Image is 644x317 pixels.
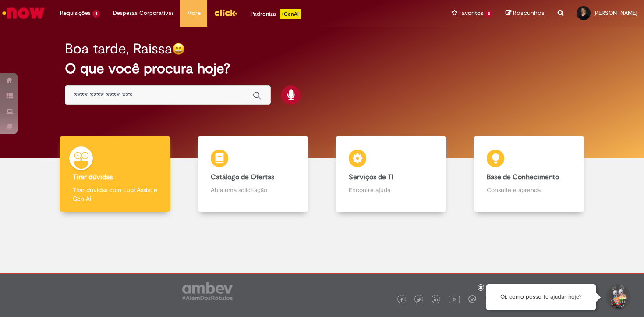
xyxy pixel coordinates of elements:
img: ServiceNow [1,4,46,22]
button: Iniciar Conversa de Suporte [605,284,631,310]
a: Rascunhos [506,9,545,18]
a: Serviços de TI Encontre ajuda [322,136,460,212]
img: logo_footer_linkedin.png [434,297,438,303]
p: Abra uma solicitação [211,185,295,194]
div: Padroniza [251,9,301,19]
p: +GenAi [280,9,301,19]
h2: Boa tarde, Raissa [65,41,172,57]
span: More [187,9,201,18]
img: logo_footer_naosei.png [485,295,492,303]
img: click_logo_yellow_360x200.png [214,6,237,19]
img: logo_footer_twitter.png [417,298,421,302]
div: Oi, como posso te ajudar hoje? [486,284,596,310]
a: Tirar dúvidas Tirar dúvidas com Lupi Assist e Gen Ai [46,136,184,212]
h2: O que você procura hoje? [65,61,579,76]
span: Rascunhos [513,9,545,17]
span: Despesas Corporativas [113,9,174,18]
span: Requisições [60,9,91,18]
a: Base de Conhecimento Consulte e aprenda [460,136,598,212]
b: Tirar dúvidas [73,173,113,182]
p: Consulte e aprenda [487,185,571,194]
span: Favoritos [459,9,483,18]
a: Catálogo de Ofertas Abra uma solicitação [184,136,322,212]
span: [PERSON_NAME] [593,9,637,17]
p: Tirar dúvidas com Lupi Assist e Gen Ai [73,185,157,203]
span: 2 [485,10,492,18]
img: logo_footer_workplace.png [468,295,476,303]
b: Catálogo de Ofertas [211,173,274,182]
img: logo_footer_ambev_rotulo_gray.png [182,282,233,300]
b: Serviços de TI [349,173,393,182]
img: logo_footer_youtube.png [449,293,460,305]
img: happy-face.png [172,43,185,55]
img: logo_footer_facebook.png [400,298,404,302]
p: Encontre ajuda [349,185,433,194]
b: Base de Conhecimento [487,173,559,182]
span: 4 [92,10,100,18]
